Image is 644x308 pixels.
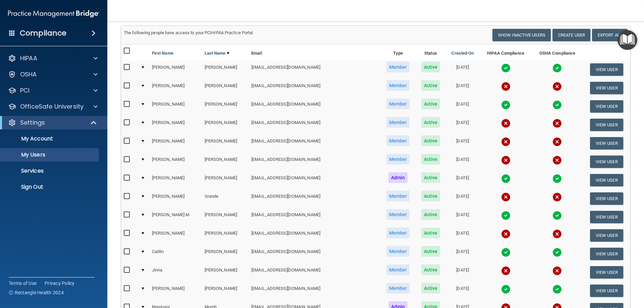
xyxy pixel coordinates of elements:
button: Create User [552,29,590,41]
span: Active [421,80,440,91]
td: [EMAIL_ADDRESS][DOMAIN_NAME] [249,282,380,300]
td: [EMAIL_ADDRESS][DOMAIN_NAME] [249,263,380,282]
button: View User [590,211,623,223]
span: Member [386,80,410,91]
img: cross.ca9f0e7f.svg [552,119,562,128]
img: cross.ca9f0e7f.svg [501,156,511,165]
span: Admin [388,172,408,183]
span: Member [386,283,410,294]
td: [PERSON_NAME] [149,282,202,300]
span: Active [421,172,440,183]
span: Member [386,209,410,220]
td: [DATE] [446,263,480,282]
button: View User [590,119,623,131]
img: cross.ca9f0e7f.svg [552,229,562,239]
img: cross.ca9f0e7f.svg [552,137,562,146]
span: Active [421,283,440,294]
a: PCI [8,86,98,95]
span: Active [421,99,440,109]
th: Type [380,44,416,60]
td: Grande [202,189,249,208]
img: cross.ca9f0e7f.svg [552,82,562,91]
p: Sign Out [4,184,96,190]
span: Active [421,228,440,238]
img: cross.ca9f0e7f.svg [501,82,511,91]
img: tick.e7d51cea.svg [552,285,562,294]
p: My Users [4,151,96,158]
span: Active [421,191,440,201]
button: Open Resource Center [618,30,637,50]
td: [DATE] [446,134,480,152]
span: The following people have access to your PCIHIPAA Practice Portal [124,30,253,35]
img: cross.ca9f0e7f.svg [501,192,511,202]
h4: Compliance [20,28,66,38]
img: cross.ca9f0e7f.svg [501,137,511,146]
td: [PERSON_NAME] [202,226,249,245]
img: tick.e7d51cea.svg [552,174,562,183]
span: Active [421,154,440,165]
a: OfficeSafe University [8,103,98,111]
img: tick.e7d51cea.svg [501,63,511,73]
img: PMB logo [8,7,99,20]
img: tick.e7d51cea.svg [501,174,511,183]
td: [PERSON_NAME] [149,171,202,189]
td: [PERSON_NAME] M [149,208,202,226]
td: [DATE] [446,60,480,79]
span: Active [421,209,440,220]
span: Active [421,264,440,275]
img: cross.ca9f0e7f.svg [552,156,562,165]
td: [PERSON_NAME] [202,116,249,134]
img: tick.e7d51cea.svg [552,100,562,110]
span: Member [386,154,410,165]
img: tick.e7d51cea.svg [501,248,511,257]
td: [DATE] [446,152,480,171]
button: Show Inactive Users [492,29,551,41]
td: [DATE] [446,97,480,116]
td: [DATE] [446,189,480,208]
button: View User [590,63,623,76]
span: Member [386,62,410,72]
td: [EMAIL_ADDRESS][DOMAIN_NAME] [249,79,380,97]
span: Active [421,135,440,146]
td: [DATE] [446,208,480,226]
a: Created On [451,49,474,57]
img: tick.e7d51cea.svg [552,211,562,220]
td: [PERSON_NAME] [202,245,249,263]
td: [PERSON_NAME] [149,60,202,79]
td: [PERSON_NAME] [149,116,202,134]
button: View User [590,285,623,297]
td: [DATE] [446,171,480,189]
span: Member [386,264,410,275]
td: [DATE] [446,245,480,263]
span: Member [386,99,410,109]
span: Member [386,228,410,238]
td: [PERSON_NAME] [202,97,249,116]
td: [PERSON_NAME] [202,152,249,171]
button: View User [590,137,623,149]
a: Privacy Policy [45,280,75,287]
span: Active [421,62,440,72]
th: HIPAA Compliance [480,44,532,60]
td: [EMAIL_ADDRESS][DOMAIN_NAME] [249,189,380,208]
img: cross.ca9f0e7f.svg [501,229,511,239]
td: Jinna [149,263,202,282]
span: Member [386,246,410,257]
button: View User [590,100,623,113]
th: Email [249,44,380,60]
td: [PERSON_NAME] [149,134,202,152]
td: [PERSON_NAME] [202,282,249,300]
td: [PERSON_NAME] [202,134,249,152]
span: Member [386,117,410,128]
a: HIPAA [8,54,98,62]
span: Ⓒ Rectangle Health 2024 [9,289,64,296]
button: View User [590,156,623,168]
td: [PERSON_NAME] [202,263,249,282]
img: tick.e7d51cea.svg [501,285,511,294]
a: Settings [8,119,97,127]
iframe: Drift Widget Chat Controller [528,260,636,287]
td: [PERSON_NAME] [202,60,249,79]
span: Member [386,191,410,201]
a: Export All [592,29,628,41]
button: View User [590,229,623,242]
a: Terms of Use [9,280,37,287]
